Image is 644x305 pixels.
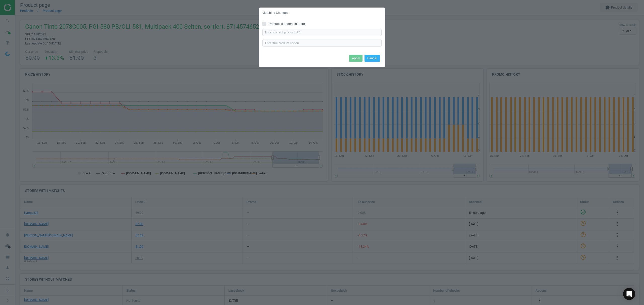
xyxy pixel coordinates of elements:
[268,22,306,26] span: Product is absent in store
[623,288,635,300] div: Open Intercom Messenger
[365,55,380,62] button: Cancel
[349,55,363,62] button: Apply
[262,29,382,36] input: Enter correct product URL
[262,39,382,47] input: Enter the product option
[262,11,288,15] h5: Matching Changes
